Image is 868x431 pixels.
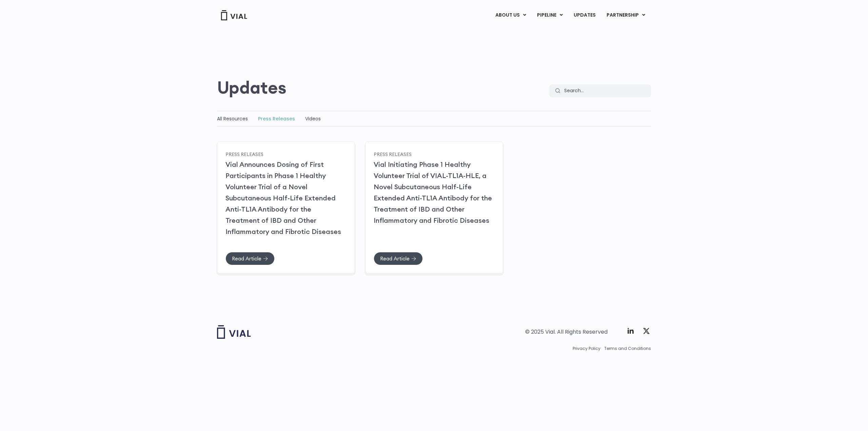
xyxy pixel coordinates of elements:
[305,115,321,122] a: Videos
[232,256,261,261] span: Read Article
[217,325,251,339] img: Vial logo wih "Vial" spelled out
[532,9,568,21] a: PIPELINEMenu Toggle
[601,9,651,21] a: PARTNERSHIPMenu Toggle
[568,9,601,21] a: UPDATES
[380,256,410,261] span: Read Article
[573,346,600,352] a: Privacy Policy
[225,160,341,236] a: Vial Announces Dosing of First Participants in Phase 1 Healthy Volunteer Trial of a Novel Subcuta...
[217,115,248,122] a: All Resources
[225,151,263,157] a: Press Releases
[220,10,248,20] img: Vial Logo
[604,346,651,352] a: Terms and Conditions
[374,160,492,224] a: Vial Initiating Phase 1 Healthy Volunteer Trial of VIAL-TL1A-HLE, a Novel Subcutaneous Half-Life ...
[217,78,287,97] h2: Updates
[258,115,295,122] a: Press Releases
[560,84,651,97] input: Search...
[225,252,275,265] a: Read Article
[490,9,531,21] a: ABOUT USMenu Toggle
[374,151,412,157] a: Press Releases
[525,328,608,336] div: © 2025 Vial. All Rights Reserved
[374,252,423,265] a: Read Article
